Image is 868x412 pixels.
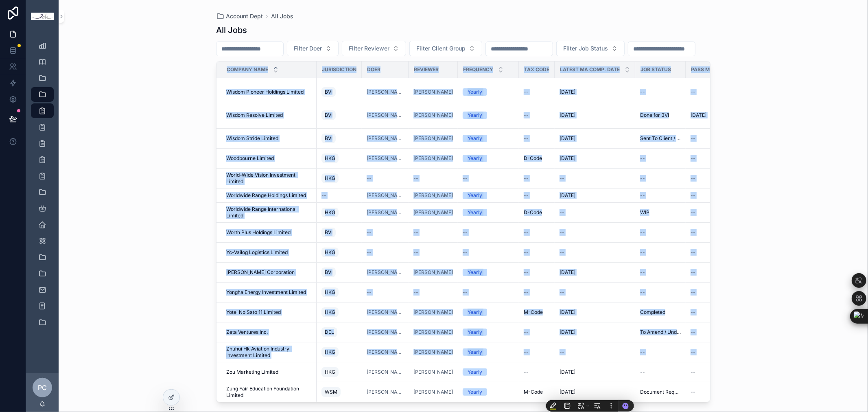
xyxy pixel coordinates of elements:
a: -- [524,89,550,95]
span: -- [524,89,529,95]
span: HKG [325,349,335,355]
span: -- [691,135,695,142]
a: -- [640,175,681,182]
span: BVI [325,229,332,236]
a: [DATE] [560,155,630,162]
span: -- [524,249,529,256]
a: [PERSON_NAME] [413,135,453,142]
span: Filter Job Status [563,44,608,53]
a: Yearly [463,329,514,336]
a: [DATE] [560,89,630,95]
a: Yotei No Sato 11 Limited [226,309,312,316]
a: [PERSON_NAME] [413,112,453,118]
span: [DATE] [560,329,575,335]
span: -- [640,269,645,276]
a: -- [367,289,404,296]
button: Select Button [342,41,406,56]
span: -- [691,289,695,296]
span: Yotei No Sato 11 Limited [226,309,281,316]
div: Yearly [468,309,482,316]
a: Wisdom Resolve Limited [226,112,312,118]
a: [PERSON_NAME] [367,89,404,95]
span: Zeta Ventures Inc. [226,329,268,335]
a: Yearly [463,155,514,162]
a: HKG [321,152,357,165]
a: [PERSON_NAME] [367,349,404,355]
div: Yearly [468,209,482,216]
a: -- [524,329,550,335]
a: BVI [321,85,357,99]
span: -- [691,329,695,335]
a: Sent To Client / Trustee / Tax Preparer [640,135,681,142]
a: Yearly [463,348,514,356]
span: -- [524,289,529,296]
span: HKG [325,155,335,162]
a: [PERSON_NAME] [413,209,453,216]
div: Yearly [468,88,482,96]
span: -- [560,175,564,182]
a: [PERSON_NAME] [413,349,453,355]
div: Yearly [468,269,482,276]
span: [PERSON_NAME] Corporation [226,269,295,276]
a: HKG [321,306,357,319]
span: BVI [325,269,332,276]
a: -- [413,249,453,256]
span: Completed [640,309,665,316]
a: [PERSON_NAME] [413,309,453,316]
a: [PERSON_NAME] [413,329,453,335]
a: Wisdom Pioneer Holdings Limited [226,89,312,95]
a: BVI [321,132,357,145]
a: -- [691,249,770,256]
span: -- [640,89,645,95]
a: -- [321,192,357,199]
a: [PERSON_NAME] [413,192,453,199]
a: [PERSON_NAME] [367,209,404,216]
a: -- [691,209,770,216]
a: [PERSON_NAME] [413,89,453,95]
span: Worth Plus Holdings Limited [226,229,291,236]
a: [PERSON_NAME] [413,155,453,162]
span: -- [463,175,468,182]
a: -- [413,289,453,296]
a: -- [413,175,453,182]
a: [DATE] [560,329,630,335]
span: -- [367,229,372,236]
a: Yearly [463,368,514,376]
span: -- [524,269,529,276]
a: -- [367,175,404,182]
a: [DATE] [560,192,630,199]
a: [PERSON_NAME] [367,269,404,276]
a: Yearly [463,192,514,199]
a: -- [463,229,514,236]
span: -- [640,192,645,199]
a: [PERSON_NAME] [413,369,453,375]
a: BVI [321,109,357,122]
span: -- [691,209,695,216]
span: Filter Client Group [416,44,466,53]
a: -- [560,209,630,216]
span: To Amend / Under Review [640,329,681,335]
a: HKG [321,346,357,359]
a: [PERSON_NAME] Corporation [226,269,312,276]
a: -- [560,289,630,296]
span: -- [640,155,645,162]
a: M-Code [524,309,550,316]
span: -- [691,192,695,199]
a: Zhuhui Hk Aviation Industry Investment Limited [226,346,312,359]
a: DEL [321,326,357,339]
div: Yearly [468,135,482,142]
span: -- [413,229,418,236]
span: -- [367,175,372,182]
span: -- [560,249,564,256]
a: [PERSON_NAME] [367,192,404,199]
